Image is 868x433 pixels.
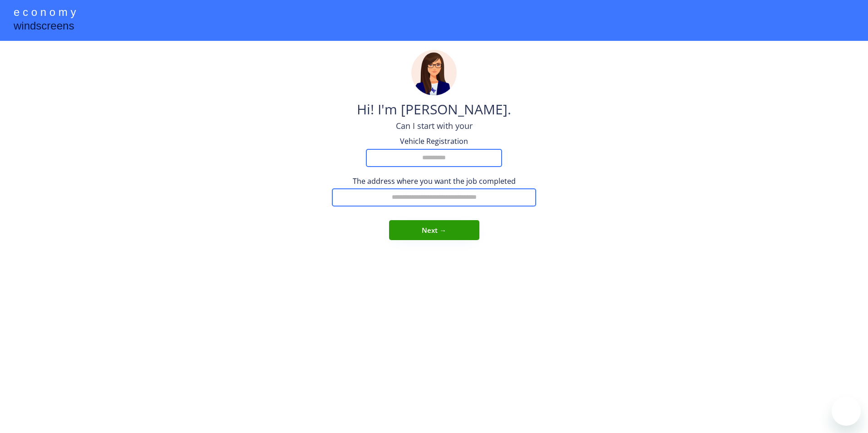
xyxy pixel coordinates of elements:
[411,50,457,95] img: madeline.png
[389,136,479,146] div: Vehicle Registration
[389,220,479,240] button: Next →
[832,397,861,426] iframe: Button to launch messaging window
[332,176,536,186] div: The address where you want the job completed
[357,100,511,120] div: Hi! I'm [PERSON_NAME].
[14,18,74,36] div: windscreens
[396,120,473,132] div: Can I start with your
[14,5,76,22] div: e c o n o m y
